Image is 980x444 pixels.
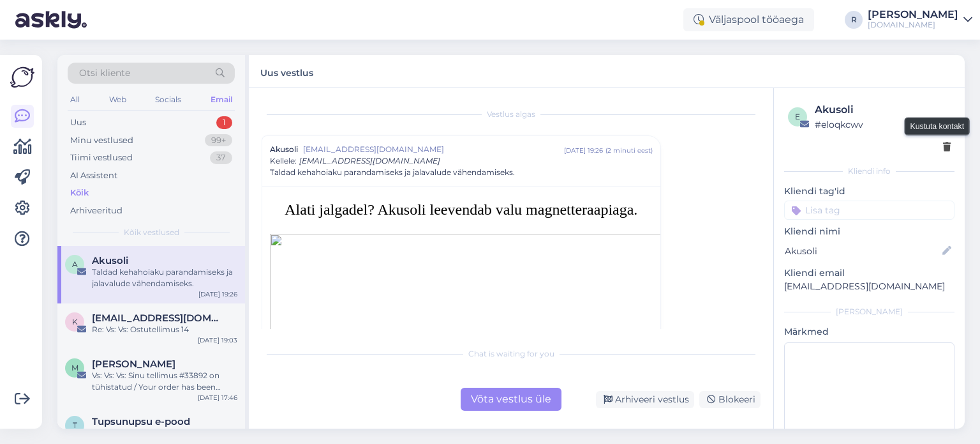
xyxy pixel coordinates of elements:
div: [DATE] 17:46 [198,393,237,402]
div: [DATE] 19:03 [198,335,237,345]
span: T [73,420,77,430]
div: Blokeeri [699,391,761,408]
input: Lisa nimi [785,244,940,258]
div: 37 [210,151,232,164]
small: Kustuta kontakt [910,120,964,132]
div: Tagastusvorm "33807" [92,427,237,439]
div: Võta vestlus üle [461,388,561,411]
p: Kliendi email [784,266,954,280]
span: Otsi kliente [79,66,130,80]
div: Taldad kehahoiaku parandamiseks ja jalavalude vähendamiseks. [92,266,237,289]
label: Uus vestlus [260,63,313,80]
div: # eloqkcwv [815,118,951,132]
div: Akusoli [815,102,951,118]
div: Vs: Vs: Vs: Sinu tellimus #33892 on tühistatud / Your order has been cancelled [92,370,237,393]
div: Email [208,91,235,108]
span: Akusoli [270,144,298,155]
span: [EMAIL_ADDRESS][DOMAIN_NAME] [299,156,440,165]
a: Alati jalgadel? Akusoli leevendab valu magnetteraapiaga. [285,201,637,218]
p: Kliendi tag'id [784,185,954,198]
span: Akusoli [92,255,128,266]
img: Askly Logo [10,65,34,89]
div: Kõik [70,187,89,199]
div: Re: Vs: Vs: Ostutellimus 14 [92,324,237,335]
span: e [795,112,800,121]
div: AI Assistent [70,169,117,182]
span: Marju P. [92,358,175,370]
span: Taldad kehahoiaku parandamiseks ja jalavalude vähendamiseks. [270,167,515,178]
p: Kliendi nimi [784,225,954,238]
span: Kõik vestlused [124,227,179,238]
span: Kellele : [270,156,297,165]
input: Lisa tag [784,201,954,220]
div: Arhiveeri vestlus [596,391,694,408]
div: [PERSON_NAME] [868,10,958,20]
div: Uus [70,116,86,129]
span: kaupo@kollanetahvel.ee [92,312,225,324]
span: M [71,363,78,372]
div: Arhiveeritud [70,204,122,217]
span: A [72,259,78,269]
span: Tupsunupsu e-pood [92,416,190,427]
div: Väljaspool tööaega [683,8,814,31]
div: Web [107,91,129,108]
div: 99+ [205,134,232,147]
a: [PERSON_NAME][DOMAIN_NAME] [868,10,972,30]
div: [DATE] 19:26 [564,146,603,155]
div: [DATE] 19:26 [198,289,237,299]
div: Minu vestlused [70,134,133,147]
div: ( 2 minuti eest ) [605,146,653,155]
div: All [68,91,82,108]
div: Socials [152,91,184,108]
div: [PERSON_NAME] [784,306,954,318]
p: Märkmed [784,325,954,339]
div: Kliendi info [784,165,954,177]
div: R [845,11,863,29]
p: [EMAIL_ADDRESS][DOMAIN_NAME] [784,280,954,293]
span: [EMAIL_ADDRESS][DOMAIN_NAME] [303,144,564,155]
span: k [72,317,78,326]
div: Vestlus algas [262,109,761,120]
div: 1 [216,116,232,129]
div: [DOMAIN_NAME] [868,20,958,30]
div: Chat is waiting for you [262,348,761,360]
div: Tiimi vestlused [70,151,133,164]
